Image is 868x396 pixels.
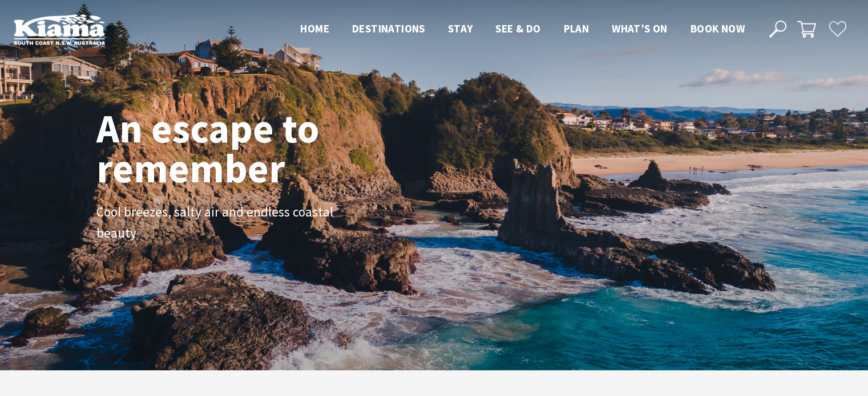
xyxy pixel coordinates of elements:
h1: An escape to remember [96,108,410,188]
span: What’s On [612,22,668,35]
nav: Main Menu [289,20,756,39]
span: See & Do [495,22,540,35]
p: Cool breezes, salty air and endless coastal beauty [96,202,353,244]
span: Stay [448,22,473,35]
img: Kiama Logo [14,14,105,45]
span: Destinations [352,22,425,35]
span: Plan [564,22,590,35]
span: Book now [691,22,745,35]
span: Home [300,22,329,35]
